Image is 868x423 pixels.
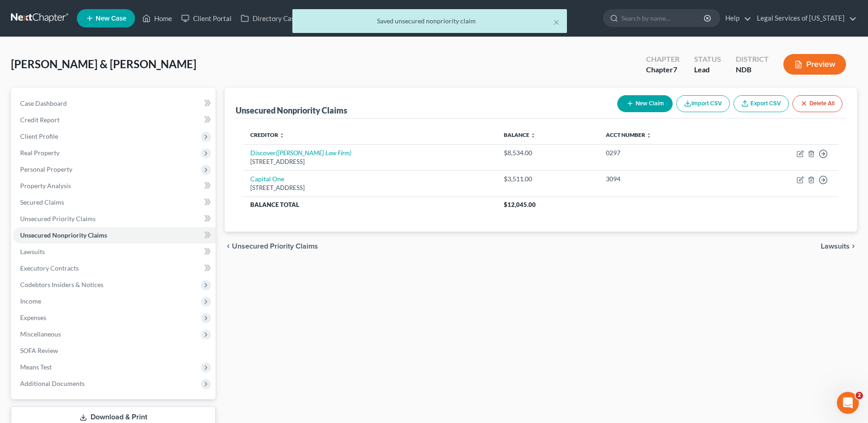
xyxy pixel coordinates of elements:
[300,16,560,26] div: Saved unsecured nonpriority claim
[20,116,59,124] span: Credit Report
[20,132,58,140] span: Client Profile
[646,54,679,65] div: Chapter
[13,178,216,194] a: Property Analysis
[606,174,723,184] div: 3094
[250,175,284,183] a: Capital One
[20,198,64,206] span: Secured Claims
[243,196,496,213] th: Balance Total
[606,148,723,157] div: 0297
[13,211,216,227] a: Unsecured Priority Claims
[856,392,863,399] span: 2
[11,57,196,70] span: [PERSON_NAME] & [PERSON_NAME]
[504,201,536,208] span: $12,045.00
[504,148,591,157] div: $8,534.00
[250,184,489,192] div: [STREET_ADDRESS]
[694,65,721,75] div: Lead
[279,133,285,138] i: unfold_more
[20,99,67,107] span: Case Dashboard
[736,65,769,75] div: NDB
[694,54,721,65] div: Status
[850,243,857,250] i: chevron_right
[553,16,560,27] button: ×
[276,149,351,157] i: ([PERSON_NAME] Law Firm)
[673,65,677,74] span: 7
[20,264,79,272] span: Executory Contracts
[250,157,489,166] div: [STREET_ADDRESS]
[13,227,216,244] a: Unsecured Nonpriority Claims
[13,194,216,211] a: Secured Claims
[504,131,536,138] a: Balance unfold_more
[13,244,216,260] a: Lawsuits
[232,243,318,250] span: Unsecured Priority Claims
[783,54,846,75] button: Preview
[225,243,232,250] i: chevron_left
[20,149,59,157] span: Real Property
[20,231,107,239] span: Unsecured Nonpriority Claims
[530,133,536,138] i: unfold_more
[504,174,591,184] div: $3,511.00
[20,281,103,288] span: Codebtors Insiders & Notices
[736,54,769,65] div: District
[793,95,842,112] button: Delete All
[20,215,96,222] span: Unsecured Priority Claims
[13,112,216,128] a: Credit Report
[606,131,652,138] a: Acct Number unfold_more
[20,314,46,321] span: Expenses
[225,243,318,250] button: chevron_left Unsecured Priority Claims
[13,342,216,359] a: SOFA Review
[20,363,52,371] span: Means Test
[837,392,859,414] iframe: Intercom live chat
[20,330,61,338] span: Miscellaneous
[676,95,730,112] button: Import CSV
[20,380,85,387] span: Additional Documents
[250,131,285,138] a: Creditor unfold_more
[20,165,72,173] span: Personal Property
[20,248,45,255] span: Lawsuits
[646,65,679,75] div: Chapter
[617,95,673,112] button: New Claim
[236,105,347,116] div: Unsecured Nonpriority Claims
[250,149,351,157] a: Discover([PERSON_NAME] Law Firm)
[821,243,857,250] button: Lawsuits chevron_right
[13,260,216,277] a: Executory Contracts
[20,182,71,190] span: Property Analysis
[821,243,850,250] span: Lawsuits
[646,133,652,138] i: unfold_more
[20,347,58,354] span: SOFA Review
[13,95,216,112] a: Case Dashboard
[733,95,789,112] a: Export CSV
[20,297,41,305] span: Income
